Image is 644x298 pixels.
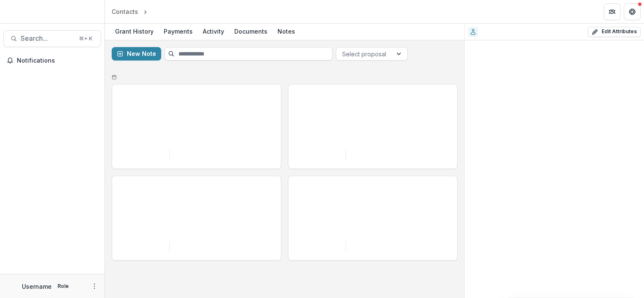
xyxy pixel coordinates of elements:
[22,282,52,291] p: Username
[604,3,620,20] button: Partners
[55,282,71,290] p: Role
[112,7,138,16] div: Contacts
[160,24,196,40] a: Payments
[112,47,161,61] button: New Note
[231,25,271,37] div: Documents
[112,24,157,40] a: Grant History
[274,24,298,40] a: Notes
[199,24,228,40] a: Activity
[160,25,196,37] div: Payments
[108,5,141,18] a: Contacts
[199,25,228,37] div: Activity
[108,5,185,18] nav: breadcrumb
[588,27,641,37] button: Edit Attributes
[112,25,157,37] div: Grant History
[624,3,641,20] button: Get Help
[231,24,271,40] a: Documents
[89,281,99,291] button: More
[17,57,98,64] span: Notifications
[3,30,101,47] button: Search...
[3,54,101,67] button: Notifications
[77,34,94,43] div: ⌘ + K
[21,34,74,42] span: Search...
[274,25,298,37] div: Notes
